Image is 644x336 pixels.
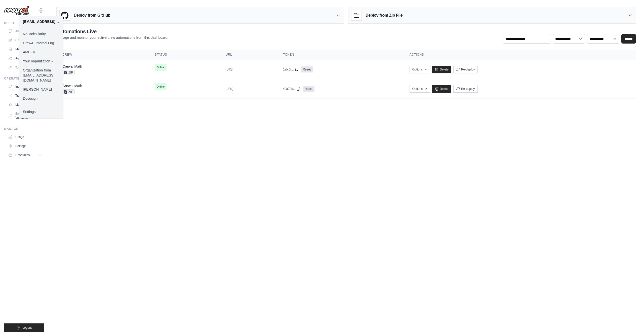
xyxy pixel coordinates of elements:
h3: Deploy from GitHub [74,12,110,18]
span: Online [155,64,167,71]
img: GitHub Logo [60,10,70,20]
button: 40a72b... [283,87,301,91]
span: Online [155,83,167,90]
button: Re-deploy [453,85,478,93]
div: Build [4,21,44,25]
h3: Deploy from Zip File [366,12,403,18]
button: Options [410,66,430,73]
a: Tool Registry [6,63,44,71]
a: Reset [303,86,314,92]
a: Traces [6,92,44,100]
p: Manage and monitor your active crew automations from this dashboard. [56,35,168,40]
a: Agents [6,54,44,62]
span: ZIP [62,70,75,75]
a: Integrations [6,83,44,91]
a: Environment Variables [6,110,44,122]
th: Token [277,50,404,60]
th: URL [220,50,277,60]
div: Manage [4,127,44,131]
a: Docusign [19,94,63,103]
th: Crew [56,50,149,60]
a: Settings [6,142,44,150]
span: Logout [22,326,32,330]
a: AMBEV [19,48,63,57]
button: 1afc5f... [283,67,299,71]
a: Organization from [EMAIL_ADDRESS][DOMAIN_NAME] [19,66,63,85]
a: LLM Connections [6,101,44,109]
a: Crew Studio [6,36,44,44]
div: [EMAIL_ADDRESS][DOMAIN_NAME] [23,19,59,24]
iframe: Chat Widget [619,312,644,336]
a: Automations [6,27,44,35]
th: Status [149,50,220,60]
a: Usage [6,133,44,141]
button: Re-deploy [453,66,478,73]
img: Logo [4,6,29,15]
a: Delete [432,66,451,73]
a: Reset [301,66,313,72]
a: Settings [19,107,63,116]
button: Resources [6,151,44,159]
button: Logout [4,323,44,332]
a: NoCodeClarity [19,29,63,39]
div: Operate [4,77,44,81]
th: Actions [404,50,636,60]
a: Delete [432,85,451,93]
a: Crewai Math [62,84,82,88]
span: ZIP [62,89,75,94]
a: Crewai Math [62,64,82,68]
span: Resources [15,153,30,157]
h2: Automations Live [56,28,168,35]
a: Marketplace [6,45,44,53]
a: [PERSON_NAME] [19,85,63,94]
a: CrewAI Internal Org [19,39,63,48]
a: Your organization ✓ [19,57,63,66]
button: Options [410,85,430,93]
